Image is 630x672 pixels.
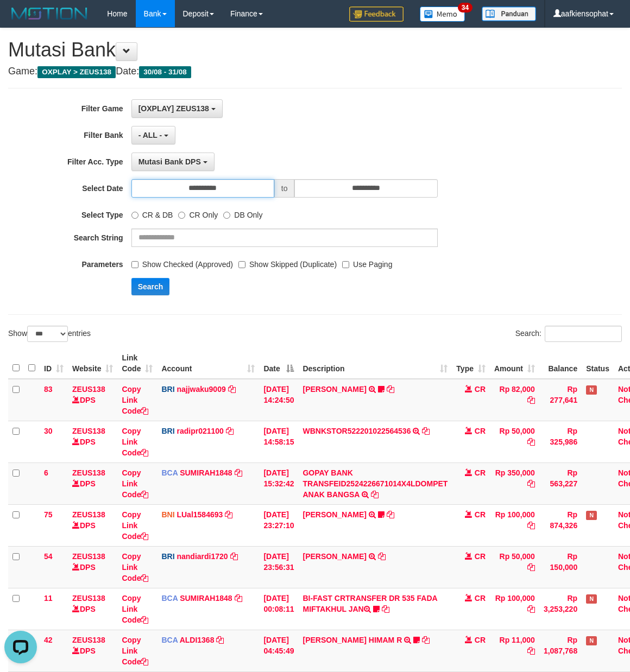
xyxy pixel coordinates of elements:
[452,348,490,379] th: Type: activate to sort column ascending
[582,348,614,379] th: Status
[420,7,465,22] img: Button%20Memo.svg
[527,438,535,446] a: Copy Rp 50,000 to clipboard
[216,636,224,644] a: Copy ALDI1368 to clipboard
[68,421,117,462] td: DPS
[303,510,366,519] a: [PERSON_NAME]
[527,646,535,655] a: Copy Rp 11,000 to clipboard
[68,462,117,504] td: DPS
[44,552,53,561] span: 54
[490,379,539,421] td: Rp 82,000
[8,39,622,61] h1: Mutasi Bank
[228,385,236,394] a: Copy najjwaku9009 to clipboard
[475,510,486,519] span: CR
[586,594,597,604] span: Has Note
[40,348,68,379] th: ID: activate to sort column ascending
[378,552,386,561] a: Copy VALENTINO LAHU to clipboard
[161,427,174,435] span: BRI
[539,462,582,504] td: Rp 563,227
[117,348,157,379] th: Link Code: activate to sort column ascending
[122,427,148,457] a: Copy Link Code
[131,255,233,270] label: Show Checked (Approved)
[259,421,298,462] td: [DATE] 14:58:15
[475,552,486,561] span: CR
[490,546,539,588] td: Rp 50,000
[371,490,379,499] a: Copy GOPAY BANK TRANSFEID2524226671014X4LDOMPET ANAK BANGSA to clipboard
[122,468,148,499] a: Copy Link Code
[44,385,53,394] span: 83
[539,588,582,630] td: Rp 3,253,220
[178,212,185,219] input: CR Only
[44,468,48,477] span: 6
[138,104,209,113] span: [OXPLAY] ZEUS138
[37,66,116,78] span: OXPLAY > ZEUS138
[226,427,234,435] a: Copy radipr021100 to clipboard
[259,348,298,379] th: Date: activate to sort column descending
[586,636,597,645] span: Has Note
[298,348,452,379] th: Description: activate to sort column ascending
[259,462,298,504] td: [DATE] 15:32:42
[8,66,622,77] h4: Game: Date:
[72,468,105,477] a: ZEUS138
[72,636,105,644] a: ZEUS138
[72,510,105,519] a: ZEUS138
[131,206,173,220] label: CR & DB
[131,126,175,144] button: - ALL -
[238,255,337,270] label: Show Skipped (Duplicate)
[44,594,53,603] span: 11
[539,421,582,462] td: Rp 325,986
[235,468,242,477] a: Copy SUMIRAH1848 to clipboard
[490,588,539,630] td: Rp 100,000
[527,479,535,488] a: Copy Rp 350,000 to clipboard
[131,212,138,219] input: CR & DB
[161,468,178,477] span: BCA
[44,510,53,519] span: 75
[490,348,539,379] th: Amount: activate to sort column ascending
[527,396,535,404] a: Copy Rp 82,000 to clipboard
[490,421,539,462] td: Rp 50,000
[161,385,174,394] span: BRI
[131,261,138,268] input: Show Checked (Approved)
[68,546,117,588] td: DPS
[259,546,298,588] td: [DATE] 23:56:31
[303,636,402,644] a: [PERSON_NAME] HIMAM R
[422,427,430,435] a: Copy WBNKSTOR522201022564536 to clipboard
[131,278,170,295] button: Search
[274,179,295,198] span: to
[539,504,582,546] td: Rp 874,326
[303,552,366,561] a: [PERSON_NAME]
[490,504,539,546] td: Rp 100,000
[458,3,472,12] span: 34
[122,594,148,624] a: Copy Link Code
[177,510,223,519] a: LUal1584693
[27,326,68,342] select: Showentries
[72,427,105,435] a: ZEUS138
[527,563,535,572] a: Copy Rp 50,000 to clipboard
[180,468,232,477] a: SUMIRAH1848
[527,605,535,613] a: Copy Rp 100,000 to clipboard
[475,468,486,477] span: CR
[342,255,392,270] label: Use Paging
[44,636,53,644] span: 42
[387,510,394,519] a: Copy NOFAN MOHAMAD SAPUTRA to clipboard
[177,427,223,435] a: radipr021100
[72,385,105,394] a: ZEUS138
[298,588,452,630] td: BI-FAST CRTRANSFER DR 535 FADA MIFTAKHUL JAN
[349,7,404,22] img: Feedback.jpg
[178,206,218,220] label: CR Only
[161,594,178,603] span: BCA
[223,212,230,219] input: DB Only
[161,552,174,561] span: BRI
[8,5,91,22] img: MOTION_logo.png
[72,594,105,603] a: ZEUS138
[303,385,366,394] a: [PERSON_NAME]
[157,348,259,379] th: Account: activate to sort column ascending
[68,379,117,421] td: DPS
[490,462,539,504] td: Rp 350,000
[68,504,117,546] td: DPS
[259,504,298,546] td: [DATE] 23:27:10
[586,385,597,395] span: Has Note
[122,636,148,666] a: Copy Link Code
[180,636,215,644] a: ALDI1368
[122,510,148,541] a: Copy Link Code
[138,157,201,166] span: Mutasi Bank DPS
